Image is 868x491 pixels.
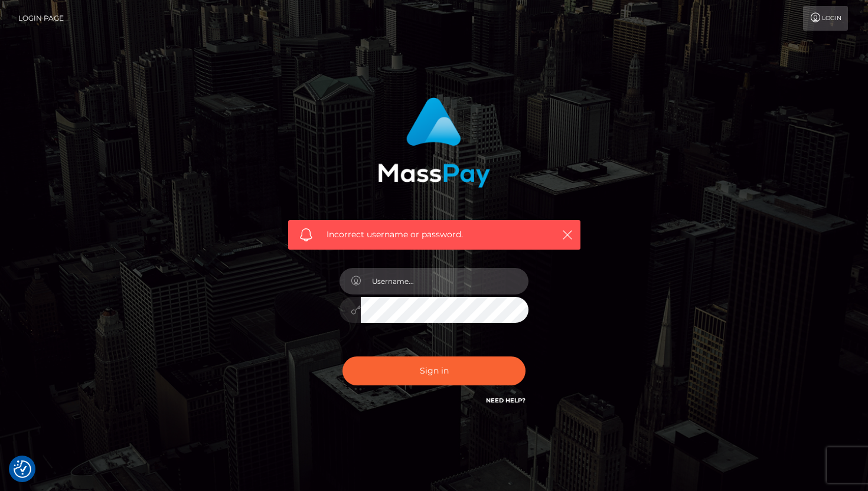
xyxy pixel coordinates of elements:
[18,6,64,31] a: Login Page
[486,397,526,404] a: Need Help?
[378,97,490,188] img: MassPay Login
[14,460,31,478] button: Consent Preferences
[14,460,31,478] img: Revisit consent button
[342,356,526,385] button: Sign in
[327,228,542,241] span: Incorrect username or password.
[803,6,848,31] a: Login
[361,268,528,294] input: Username...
